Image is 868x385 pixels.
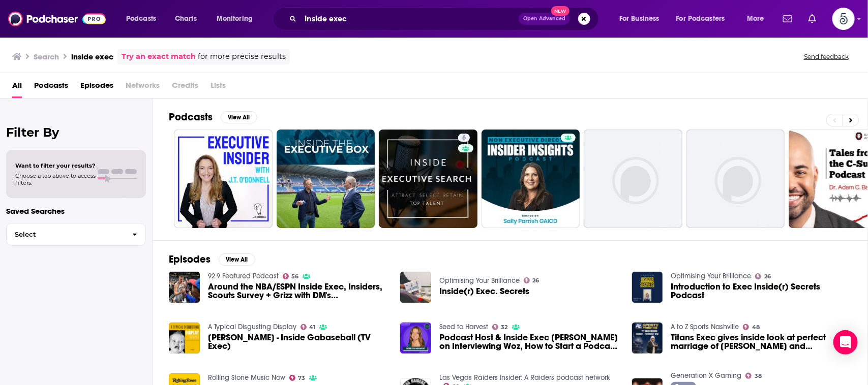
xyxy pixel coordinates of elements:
a: 41 [301,324,316,330]
a: Podcasts [34,77,68,98]
span: Logged in as Spiral5-G2 [832,8,855,30]
span: 26 [533,278,540,283]
a: Try an exact match [122,51,196,62]
a: Show notifications dropdown [804,10,820,27]
span: 73 [298,376,305,380]
span: Charts [175,12,197,26]
img: Podcast Host & Inside Exec Landon Campbell on Interviewing Woz, How to Start a Podcast, and Consi... [400,323,431,354]
h2: Podcasts [169,111,213,123]
a: EpisodesView All [169,253,255,266]
img: User Profile [832,8,855,30]
span: 48 [752,325,760,330]
a: Inside(r) Exec. Secrets [439,287,529,296]
span: Lists [211,77,226,98]
a: Podcast Host & Inside Exec Landon Campbell on Interviewing Woz, How to Start a Podcast, and Consi... [439,333,620,350]
span: 38 [755,374,762,378]
div: Search podcasts, credits, & more... [282,7,609,30]
img: Jonathan Gabay - Inside Gabaseball (TV Exec) [169,323,200,354]
span: Networks [126,77,160,98]
a: 73 [289,375,306,381]
button: View All [221,111,257,123]
a: Episodes [80,77,113,98]
a: Optimising Your Brilliance [671,272,751,280]
span: For Podcasters [676,12,725,26]
span: Open Advanced [523,16,565,21]
h3: Search [34,52,59,61]
span: Podcasts [126,12,156,26]
span: for more precise results [198,51,286,62]
span: Choose a tab above to access filters. [15,172,96,186]
input: Search podcasts, credits, & more... [301,11,519,27]
a: Las Vegas Raiders Insider: A Raiders podcast network [439,373,610,382]
span: For Business [619,12,660,26]
span: [PERSON_NAME] - Inside Gabaseball (TV Exec) [208,333,388,350]
span: 26 [764,274,771,279]
a: 48 [743,324,760,330]
button: open menu [612,11,672,27]
span: Podcast Host & Inside Exec [PERSON_NAME] on Interviewing Woz, How to Start a Podcast, and Consist... [439,333,620,350]
p: Saved Searches [6,206,146,216]
a: 92.9 Featured Podcast [208,272,279,280]
button: Show profile menu [832,8,855,30]
button: open menu [119,11,169,27]
button: open menu [670,11,740,27]
img: Podchaser - Follow, Share and Rate Podcasts [8,9,106,28]
span: 56 [291,274,298,279]
a: 26 [524,277,540,283]
a: Show notifications dropdown [779,10,796,27]
a: 6 [458,134,470,142]
h2: Episodes [169,253,211,266]
button: open menu [209,11,266,27]
a: 38 [745,373,762,379]
a: 6 [379,130,477,228]
a: Titans Exec gives inside look at perfect marriage of Brian Callahan and Ran Carthon [671,333,851,350]
img: Inside(r) Exec. Secrets [400,272,431,303]
a: Introduction to Exec Inside(r) Secrets Podcast [671,282,851,300]
img: Around the NBA/ESPN Inside Exec, Insiders, Scouts Survey + Grizz with DM's Herrington [169,272,200,303]
span: 32 [501,325,508,330]
span: Credits [172,77,198,98]
a: 56 [283,273,299,279]
div: Open Intercom Messenger [833,330,858,355]
a: Seed to Harvest [439,323,488,331]
a: A to Z Sports Nashville [671,323,739,331]
img: Introduction to Exec Inside(r) Secrets Podcast [632,272,663,303]
span: More [747,12,764,26]
span: Want to filter your results? [15,162,96,169]
span: New [551,6,570,16]
img: Titans Exec gives inside look at perfect marriage of Brian Callahan and Ran Carthon [632,323,663,354]
a: Around the NBA/ESPN Inside Exec, Insiders, Scouts Survey + Grizz with DM's Herrington [208,282,388,300]
a: Generation X Gaming [671,371,741,380]
button: Send feedback [801,52,852,61]
span: Select [7,231,124,238]
h3: inside exec [71,52,113,61]
a: Optimising Your Brilliance [439,276,520,285]
a: Rolling Stone Music Now [208,373,285,382]
a: Jonathan Gabay - Inside Gabaseball (TV Exec) [208,333,388,350]
span: 41 [309,325,315,330]
a: All [12,77,22,98]
button: Open AdvancedNew [519,13,570,25]
span: Monitoring [217,12,253,26]
a: 26 [755,273,771,279]
h2: Filter By [6,125,146,140]
a: 32 [492,324,508,330]
span: Around the NBA/ESPN Inside Exec, Insiders, Scouts Survey + Grizz with DM's [PERSON_NAME] [208,282,388,300]
a: PodcastsView All [169,111,257,123]
button: View All [219,253,255,266]
span: 6 [462,133,466,143]
button: Select [6,223,146,246]
a: Charts [168,11,203,27]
